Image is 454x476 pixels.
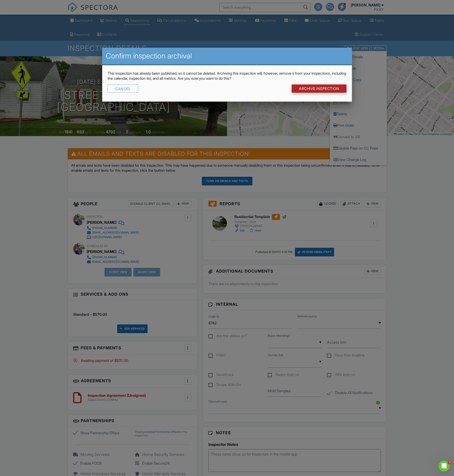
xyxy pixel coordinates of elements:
[108,71,346,81] p: This inspection has already been published, so it cannot be deleted. Archiving this inspection wi...
[108,84,138,93] div: Cancel
[448,460,451,464] span: 2
[106,51,348,60] h2: Confirm inspection archival
[292,84,346,93] input: Archive Inspection
[438,460,449,471] iframe: Intercom live chat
